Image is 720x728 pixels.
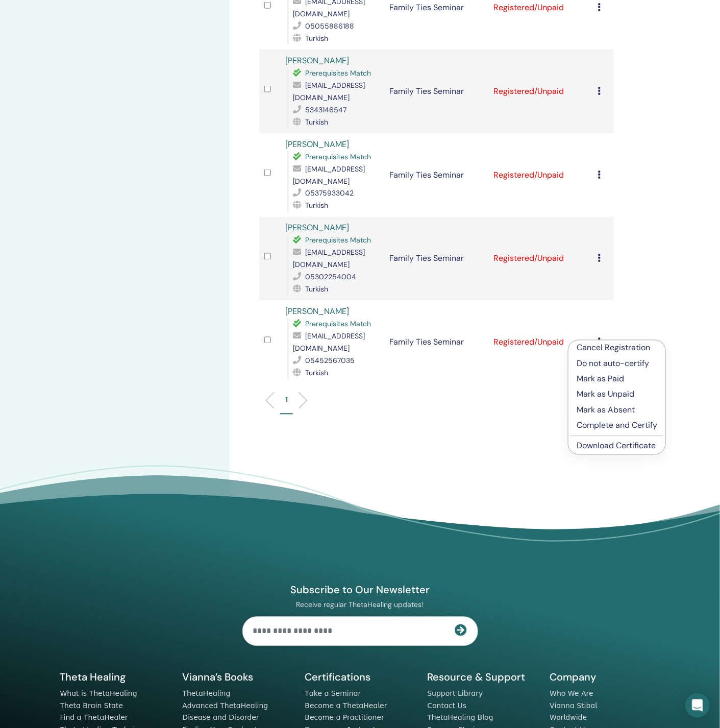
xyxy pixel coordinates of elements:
a: [PERSON_NAME] [285,223,349,233]
a: Contact Us [428,702,467,710]
span: 05055886188 [305,21,354,31]
a: Download Certificate [577,441,656,451]
p: Mark as Absent [577,404,657,417]
a: Advanced ThetaHealing [183,702,268,710]
td: Family Ties Seminar [384,217,488,301]
a: Theta Brain State [60,702,123,710]
span: 5343146547 [305,105,346,114]
a: Become a Practitioner [305,714,385,722]
h5: Company [550,671,660,684]
span: 05452567035 [305,356,355,366]
h5: Theta Healing [60,671,170,684]
a: [PERSON_NAME] [285,139,349,150]
a: Become a ThetaHealer [305,702,387,710]
p: Complete and Certify [577,420,657,432]
a: Support Library [428,690,483,698]
a: Disease and Disorder [183,714,259,722]
span: Turkish [305,285,328,294]
h5: Resource & Support [428,671,538,684]
td: Family Ties Seminar [384,133,488,217]
span: [EMAIL_ADDRESS][DOMAIN_NAME] [293,332,365,353]
span: Turkish [305,201,328,210]
span: Turkish [305,117,328,127]
span: Turkish [305,369,328,378]
p: Mark as Paid [577,373,657,385]
span: Turkish [305,34,328,43]
span: 05302254004 [305,273,356,282]
td: Family Ties Seminar [384,301,488,384]
span: 05375933042 [305,189,354,198]
span: Prerequisites Match [305,68,371,78]
td: Family Ties Seminar [384,50,488,133]
a: Who We Are [550,690,593,698]
p: Receive regular ThetaHealing updates! [242,600,478,610]
a: Take a Seminar [305,690,361,698]
a: What is ThetaHealing [60,690,137,698]
p: Do not auto-certify [577,358,657,370]
p: 1 [285,395,288,405]
span: [EMAIL_ADDRESS][DOMAIN_NAME] [293,248,365,270]
h4: Subscribe to Our Newsletter [242,584,478,597]
span: Prerequisites Match [305,236,371,245]
span: [EMAIL_ADDRESS][DOMAIN_NAME] [293,164,365,186]
p: Cancel Registration [577,342,657,354]
div: Open Intercom Messenger [685,693,710,718]
a: Find a ThetaHealer [60,714,128,722]
a: [PERSON_NAME] [285,55,349,66]
a: ThetaHealing [183,690,231,698]
p: Mark as Unpaid [577,389,657,401]
span: Prerequisites Match [305,320,371,329]
a: Vianna Stibal [550,702,598,710]
a: ThetaHealing Blog [428,714,493,722]
a: Worldwide [550,714,587,722]
span: Prerequisites Match [305,152,371,161]
h5: Certifications [305,671,415,684]
h5: Vianna’s Books [183,671,293,684]
a: [PERSON_NAME] [285,306,349,317]
span: [EMAIL_ADDRESS][DOMAIN_NAME] [293,81,365,102]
